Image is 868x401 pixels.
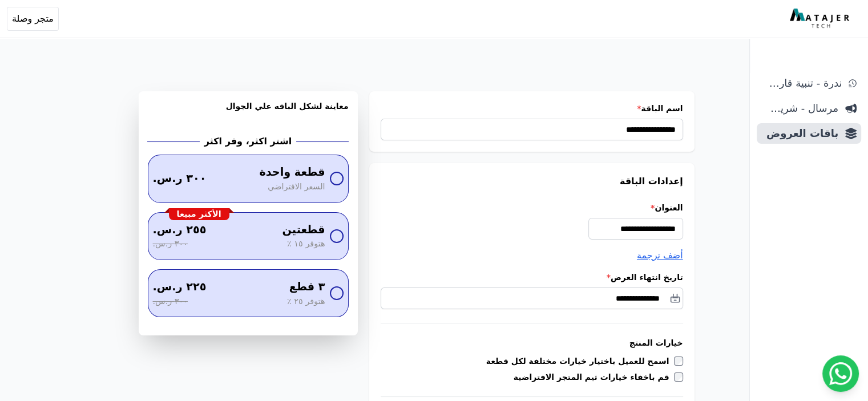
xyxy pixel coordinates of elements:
span: هتوفر ٢٥ ٪ [287,295,325,308]
span: أضف ترجمة [637,250,683,261]
span: السعر الافتراضي [268,181,325,193]
span: ٣٠٠ ر.س. [153,238,188,250]
span: متجر وصلة [12,12,54,26]
span: ٣٠٠ ر.س. [153,295,188,308]
span: ٣٠٠ ر.س. [153,171,207,187]
label: اسمح للعميل باختيار خيارات مختلفة لكل قطعة [486,355,674,367]
label: تاريخ انتهاء العرض [381,272,683,283]
span: هتوفر ١٥ ٪ [287,238,325,250]
h2: اشتر اكثر، وفر اكثر [204,135,292,148]
h3: معاينة لشكل الباقه علي الجوال [148,100,349,125]
span: قطعتين [282,222,325,238]
h3: إعدادات الباقة [381,175,683,188]
span: باقات العروض [761,125,838,141]
label: اسم الباقة [381,103,683,114]
h3: خيارات المنتج [381,337,683,349]
img: MatajerTech Logo [790,9,852,29]
span: ٢٢٥ ر.س. [153,279,207,295]
span: ٢٥٥ ر.س. [153,222,207,238]
span: مرسال - شريط دعاية [761,100,838,116]
span: ٣ قطع [289,279,325,295]
span: قطعة واحدة [259,164,325,181]
label: قم باخفاء خيارات ثيم المتجر الافتراضية [514,371,674,383]
label: العنوان [381,202,683,213]
div: الأكثر مبيعا [169,208,229,221]
button: أضف ترجمة [637,249,683,262]
button: متجر وصلة [7,7,59,31]
span: ندرة - تنبية قارب علي النفاذ [761,75,842,91]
